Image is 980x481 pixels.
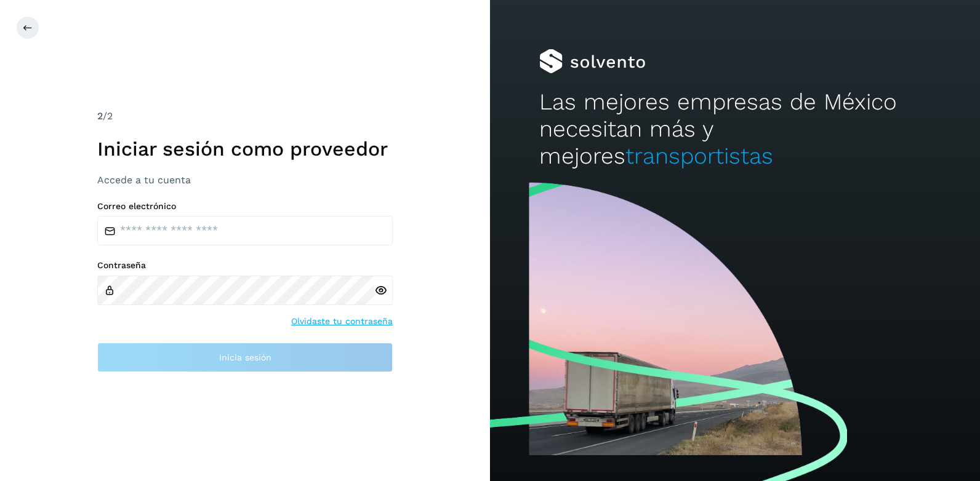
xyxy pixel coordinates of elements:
[97,110,103,122] span: 2
[97,343,393,372] button: Inicia sesión
[625,143,773,169] span: transportistas
[219,353,271,362] span: Inicia sesión
[97,260,393,271] label: Contraseña
[97,174,393,186] h3: Accede a tu cuenta
[97,137,393,161] h1: Iniciar sesión como proveedor
[539,89,931,170] h2: Las mejores empresas de México necesitan más y mejores
[97,109,393,124] div: /2
[97,201,393,212] label: Correo electrónico
[291,315,393,328] a: Olvidaste tu contraseña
